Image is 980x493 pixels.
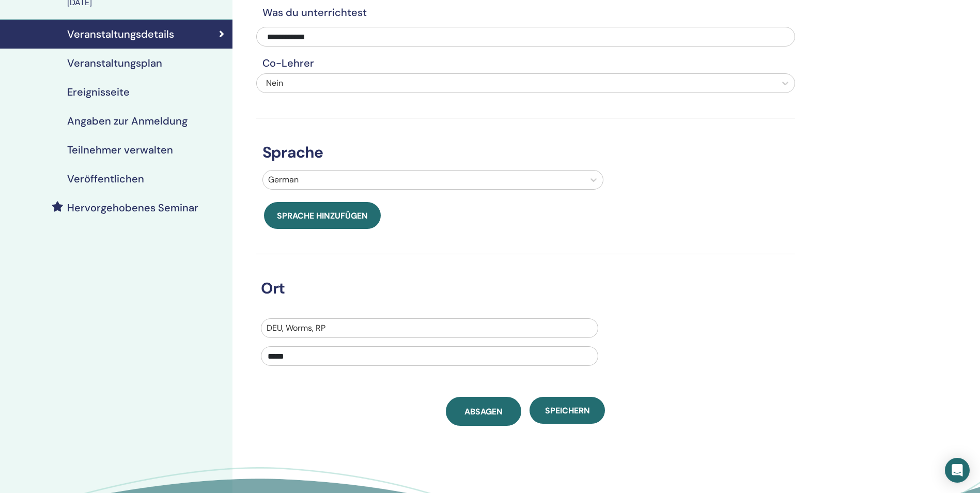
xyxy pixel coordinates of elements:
span: Speichern [545,405,590,416]
h4: Ereignisseite [67,86,130,98]
h4: Angaben zur Anmeldung [67,115,188,127]
h4: Veröffentlichen [67,173,144,185]
h4: Veranstaltungsdetails [67,28,174,40]
button: Speichern [530,397,605,424]
h4: Was du unterrichtest [256,6,795,19]
h4: Hervorgehobenes Seminar [67,202,198,214]
h4: Co-Lehrer [256,57,795,69]
h4: Teilnehmer verwalten [67,144,173,156]
span: Nein [266,78,283,88]
a: Absagen [446,397,521,426]
span: Sprache hinzufügen [277,210,368,221]
h4: Veranstaltungsplan [67,57,162,69]
span: Absagen [464,406,503,417]
button: Sprache hinzufügen [264,202,381,229]
div: Open Intercom Messenger [945,458,970,483]
h3: Sprache [256,143,795,162]
h3: Ort [255,279,781,298]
